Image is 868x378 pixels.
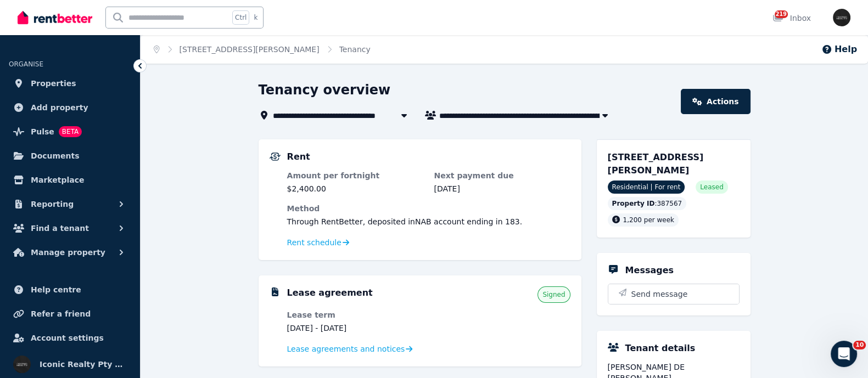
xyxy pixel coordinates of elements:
img: Iconic Realty Pty Ltd [13,356,31,373]
iframe: Intercom live chat [831,341,857,367]
h5: Lease agreement [287,286,373,300]
dd: [DATE] - [DATE] [287,323,423,334]
a: Rent schedule [287,237,350,248]
span: 1,200 per week [623,216,674,224]
span: BETA [59,126,82,137]
button: Send message [608,284,739,304]
img: Rental Payments [270,153,281,161]
span: Reporting [31,198,74,211]
nav: Breadcrumb [141,35,384,64]
dt: Lease term [287,309,423,320]
span: Iconic Realty Pty Ltd [40,358,127,371]
button: Reporting [9,193,131,215]
span: Marketplace [31,173,84,187]
dd: $2,400.00 [287,183,423,194]
span: Documents [31,149,80,162]
dt: Amount per fortnight [287,170,423,181]
a: Marketplace [9,169,131,191]
dt: Next payment due [434,170,570,181]
button: Help [821,43,857,56]
span: Through RentBetter , deposited in NAB account ending in 183 . [287,217,523,226]
span: [STREET_ADDRESS][PERSON_NAME] [608,152,704,176]
div: : 387567 [608,197,687,210]
button: Manage property [9,241,131,263]
span: Signed [542,290,565,299]
img: Iconic Realty Pty Ltd [833,9,850,26]
a: [STREET_ADDRESS][PERSON_NAME] [180,45,320,54]
span: ORGANISE [9,60,43,68]
dt: Method [287,203,570,214]
span: 10 [853,341,866,349]
a: Add property [9,97,131,119]
span: Residential | For rent [608,180,685,194]
span: Rent schedule [287,237,341,248]
a: Account settings [9,327,131,349]
a: Lease agreements and notices [287,343,413,354]
img: RentBetter [18,9,92,26]
span: Refer a friend [31,307,91,320]
button: Find a tenant [9,217,131,239]
a: Actions [681,89,750,114]
span: Help centre [31,283,81,296]
a: Help centre [9,279,131,301]
span: Properties [31,77,76,90]
span: Tenancy [339,44,371,55]
span: Add property [31,101,88,114]
a: Properties [9,72,131,94]
span: k [254,13,257,22]
h1: Tenancy overview [259,81,391,99]
span: Find a tenant [31,222,89,235]
span: Property ID [612,199,655,208]
span: 219 [775,10,788,18]
div: Inbox [772,13,811,24]
span: Pulse [31,125,54,138]
span: Manage property [31,246,105,259]
span: Account settings [31,331,104,345]
h5: Tenant details [625,342,696,355]
a: Refer a friend [9,303,131,325]
h5: Messages [625,264,674,277]
span: Leased [700,183,723,191]
a: Documents [9,145,131,167]
dd: [DATE] [434,183,570,194]
span: Ctrl [232,10,249,25]
span: Send message [631,289,688,300]
span: Lease agreements and notices [287,343,405,354]
h5: Rent [287,150,310,163]
a: PulseBETA [9,121,131,143]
